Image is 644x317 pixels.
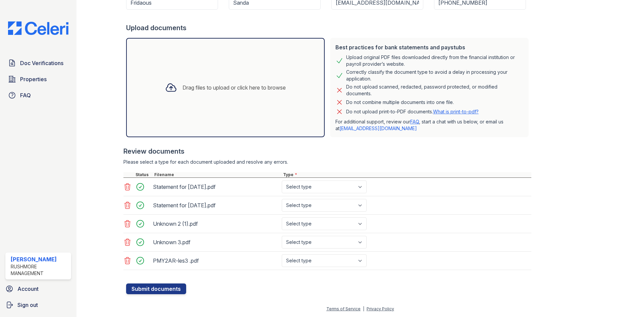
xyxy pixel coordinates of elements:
[123,147,531,156] div: Review documents
[153,237,279,248] div: Unknown 3.pdf
[153,200,279,211] div: Statement for [DATE].pdf
[346,84,523,97] div: Do not upload scanned, redacted, password protected, or modified documents.
[17,301,38,309] span: Sign out
[335,118,523,132] p: For additional support, review our , start a chat with us below, or email us at
[123,159,531,165] div: Please select a type for each document uploaded and resolve any errors.
[153,172,282,177] div: Filename
[5,56,71,70] a: Doc Verifications
[339,125,417,131] a: [EMAIL_ADDRESS][DOMAIN_NAME]
[335,43,523,51] div: Best practices for bank statements and paystubs
[11,263,68,277] div: Rushmore Management
[363,306,364,311] div: |
[5,72,71,86] a: Properties
[282,172,531,177] div: Type
[134,172,153,177] div: Status
[11,255,68,263] div: [PERSON_NAME]
[346,54,523,67] div: Upload original PDF files downloaded directly from the financial institution or payroll provider’...
[346,98,454,106] div: Do not combine multiple documents into one file.
[367,306,394,311] a: Privacy Policy
[326,306,361,311] a: Terms of Service
[346,108,479,115] p: Do not upload print-to-PDF documents.
[410,119,419,124] a: FAQ
[126,23,531,33] div: Upload documents
[3,282,74,296] a: Account
[3,298,74,312] a: Sign out
[20,75,47,83] span: Properties
[182,84,286,92] div: Drag files to upload or click here to browse
[3,21,74,35] img: CE_Logo_Blue-a8612792a0a2168367f1c8372b55b34899dd931a85d93a1a3d3e32e68fde9ad4.png
[433,109,479,114] a: What is print-to-pdf?
[5,89,71,102] a: FAQ
[126,283,186,294] button: Submit documents
[20,59,63,67] span: Doc Verifications
[153,218,279,229] div: Unknown 2 (1).pdf
[17,285,39,293] span: Account
[346,69,523,82] div: Correctly classify the document type to avoid a delay in processing your application.
[20,91,31,99] span: FAQ
[153,255,279,266] div: PMY2AR-les3 .pdf
[153,181,279,192] div: Statement for [DATE].pdf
